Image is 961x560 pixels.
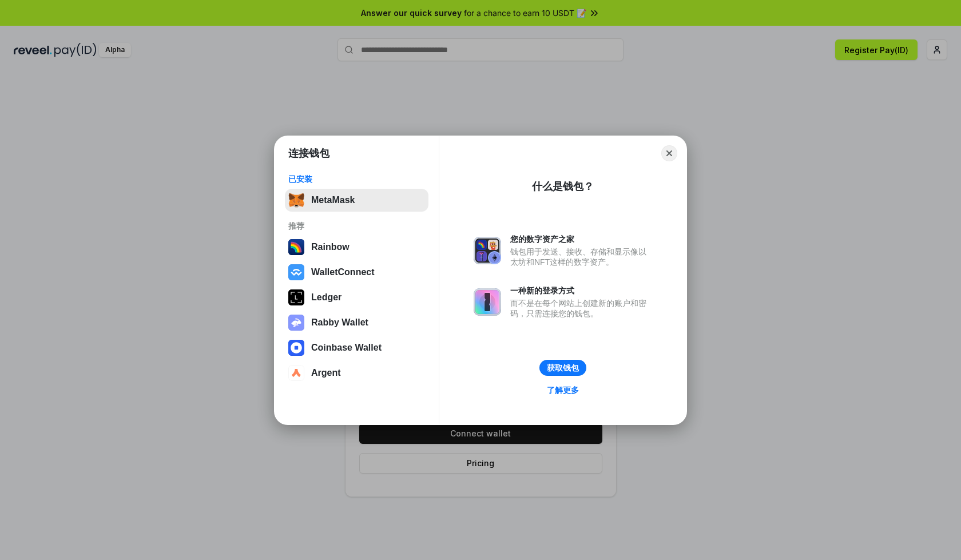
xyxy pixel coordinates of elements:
[285,236,428,259] button: Rainbow
[288,221,425,231] div: 推荐
[288,146,329,160] h1: 连接钱包
[285,362,428,384] button: Argent
[311,343,382,353] div: Coinbase Wallet
[285,189,428,212] button: MetaMask
[547,363,579,373] div: 获取钱包
[288,192,304,208] img: svg+xml,%3Csvg%20fill%3D%22none%22%20height%3D%2233%22%20viewBox%3D%220%200%2035%2033%22%20width%...
[285,286,428,309] button: Ledger
[474,288,501,316] img: svg+xml,%3Csvg%20xmlns%3D%22http%3A%2F%2Fwww.w3.org%2F2000%2Fsvg%22%20fill%3D%22none%22%20viewBox...
[288,289,304,305] img: svg+xml,%3Csvg%20xmlns%3D%22http%3A%2F%2Fwww.w3.org%2F2000%2Fsvg%22%20width%3D%2228%22%20height%3...
[311,195,355,205] div: MetaMask
[510,234,652,244] div: 您的数字资产之家
[285,311,428,334] button: Rabby Wallet
[285,261,428,284] button: WalletConnect
[510,298,652,319] div: 而不是在每个网站上创建新的账户和密码，只需连接您的钱包。
[285,336,428,359] button: Coinbase Wallet
[474,237,501,264] img: svg+xml,%3Csvg%20xmlns%3D%22http%3A%2F%2Fwww.w3.org%2F2000%2Fsvg%22%20fill%3D%22none%22%20viewBox...
[288,264,304,280] img: svg+xml,%3Csvg%20width%3D%2228%22%20height%3D%2228%22%20viewBox%3D%220%200%2028%2028%22%20fill%3D...
[288,239,304,255] img: svg+xml,%3Csvg%20width%3D%22120%22%20height%3D%22120%22%20viewBox%3D%220%200%20120%20120%22%20fil...
[311,267,375,277] div: WalletConnect
[510,247,652,267] div: 钱包用于发送、接收、存储和显示像以太坊和NFT这样的数字资产。
[547,385,579,395] div: 了解更多
[661,145,677,161] button: Close
[311,317,368,328] div: Rabby Wallet
[539,360,586,376] button: 获取钱包
[532,180,594,193] div: 什么是钱包？
[311,368,341,378] div: Argent
[288,174,425,184] div: 已安装
[510,285,652,296] div: 一种新的登录方式
[311,292,341,303] div: Ledger
[288,340,304,356] img: svg+xml,%3Csvg%20width%3D%2228%22%20height%3D%2228%22%20viewBox%3D%220%200%2028%2028%22%20fill%3D...
[288,365,304,381] img: svg+xml,%3Csvg%20width%3D%2228%22%20height%3D%2228%22%20viewBox%3D%220%200%2028%2028%22%20fill%3D...
[540,383,586,398] a: 了解更多
[311,242,350,252] div: Rainbow
[288,315,304,331] img: svg+xml,%3Csvg%20xmlns%3D%22http%3A%2F%2Fwww.w3.org%2F2000%2Fsvg%22%20fill%3D%22none%22%20viewBox...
